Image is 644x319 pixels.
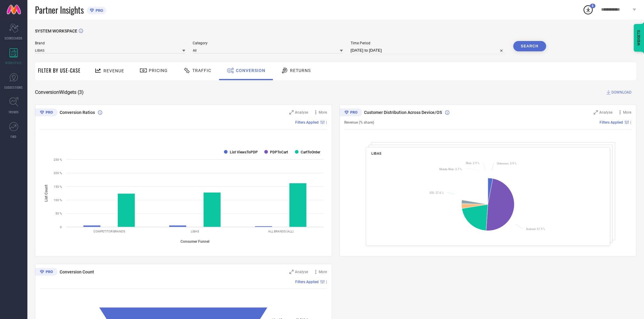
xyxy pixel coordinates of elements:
text: LIBAS [191,230,199,233]
span: Returns [290,68,311,73]
text: 200 % [54,171,62,175]
span: | [631,120,632,125]
span: WORKSPACE [5,60,22,65]
text: PDPToCart [270,150,288,154]
span: Pricing [149,68,168,73]
span: Analyse [295,110,308,115]
span: PRO [94,8,103,13]
text: : 27.6 % [429,191,444,194]
tspan: Android [526,227,535,231]
span: More [319,270,327,274]
svg: Zoom [289,110,294,115]
span: 5 [592,4,594,8]
tspan: Unknown [497,162,508,165]
text: 100 % [54,198,62,202]
span: DOWNLOAD [612,89,632,95]
text: : 3.7 % [439,167,462,171]
text: 50 % [55,212,62,215]
tspan: List Count [44,185,48,202]
span: SCORECARDS [5,36,23,40]
div: Premium [35,108,58,118]
tspan: Web [466,162,471,165]
span: Filters Applied [296,280,319,284]
span: More [319,110,327,115]
span: FWD [11,134,17,139]
text: COMPETITOR BRANDS [93,230,125,233]
text: 150 % [54,185,62,188]
tspan: Consumer Funnel [181,239,210,244]
span: Revenue [103,68,124,73]
svg: Zoom [594,110,598,115]
text: : 2.9 % [466,162,479,165]
span: More [623,110,632,115]
span: Conversion Ratios [60,110,95,115]
span: Filter By Use-Case [38,67,81,74]
span: Filters Applied [296,120,319,125]
button: Search [513,41,546,51]
span: SUGGESTIONS [5,85,23,90]
div: Open download list [583,4,594,15]
text: ALL BRANDS (ALL) [268,230,294,233]
tspan: Mobile Web [439,167,453,171]
span: Filters Applied [600,120,623,125]
text: : 61.9 % [526,227,545,231]
text: CartToOrder [301,150,320,154]
span: Category [193,41,343,45]
span: Partner Insights [35,4,84,16]
span: SYSTEM WORKSPACE [35,29,77,33]
span: Conversion [236,68,265,73]
svg: Zoom [289,270,294,274]
span: Time Period [351,41,506,45]
div: Premium [340,108,362,118]
span: TRENDS [9,110,19,114]
text: : 3.9 % [497,162,516,165]
tspan: IOS [429,191,434,194]
span: Conversion Count [60,269,94,274]
text: 250 % [54,158,62,161]
span: Brand [35,41,185,45]
span: LIBAS [371,151,381,156]
div: Premium [35,268,58,277]
input: Select time period [351,47,506,54]
span: Analyse [295,270,308,274]
span: Revenue (% share) [345,120,374,125]
span: Analyse [600,110,613,115]
span: Conversion Widgets ( 3 ) [35,89,84,95]
text: List ViewsToPDP [230,150,258,154]
text: 0 [60,225,62,229]
span: | [326,280,327,284]
span: Customer Distribution Across Device/OS [364,110,442,115]
span: Traffic [192,68,211,73]
span: | [326,120,327,125]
